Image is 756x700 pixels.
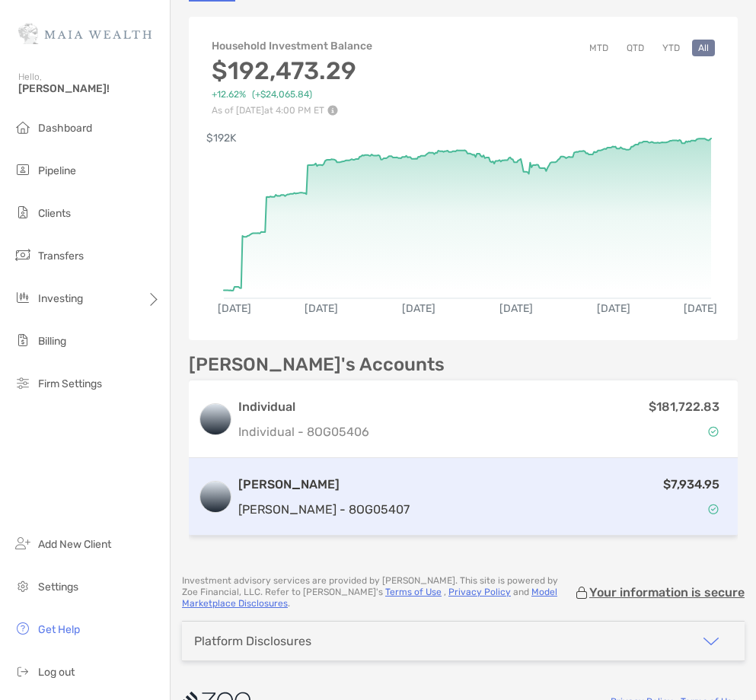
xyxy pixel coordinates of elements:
span: Log out [38,666,75,679]
h3: Individual [238,398,369,416]
button: YTD [656,40,686,56]
text: [DATE] [305,302,338,315]
text: [DATE] [684,302,717,315]
button: All [692,40,715,56]
p: Your information is secure [589,585,745,600]
button: QTD [620,40,650,56]
img: settings icon [14,577,32,595]
img: dashboard icon [14,118,32,136]
h3: [PERSON_NAME] [238,476,410,494]
text: [DATE] [597,302,630,315]
span: Transfers [38,250,84,262]
button: MTD [583,40,614,56]
a: Terms of Use [385,587,442,597]
p: [PERSON_NAME]'s Accounts [189,355,445,374]
img: clients icon [14,203,32,221]
img: logo account [200,482,231,512]
span: +12.62% [212,89,246,100]
img: billing icon [14,331,32,349]
span: Dashboard [38,122,92,135]
h3: $192,473.29 [212,56,372,85]
img: transfers icon [14,246,32,264]
p: [PERSON_NAME] - 8OG05407 [238,500,410,519]
p: Investment advisory services are provided by [PERSON_NAME] . This site is powered by Zoe Financia... [182,575,574,609]
p: As of [DATE] at 4:00 PM ET [212,105,372,116]
span: ( +$24,065.84 ) [252,89,312,100]
img: Performance Info [327,105,338,116]
span: Firm Settings [38,377,102,390]
p: $181,722.83 [649,397,719,416]
p: Individual - 8OG05406 [238,422,369,441]
span: [PERSON_NAME]! [18,82,161,95]
span: Add New Client [38,538,111,551]
span: Get Help [38,623,80,636]
h4: Household Investment Balance [212,40,372,52]
img: logo account [200,404,231,434]
img: icon arrow [702,632,720,651]
img: Zoe Logo [18,6,152,61]
text: [DATE] [499,302,533,315]
a: Privacy Policy [448,587,511,597]
span: Investing [38,292,83,305]
img: investing icon [14,288,32,307]
img: pipeline icon [14,161,32,179]
text: [DATE] [218,302,251,315]
div: Platform Disclosures [194,634,311,648]
span: Clients [38,207,71,220]
img: add_new_client icon [14,534,32,552]
text: $192K [206,132,237,145]
text: [DATE] [402,302,435,315]
a: Model Marketplace Disclosures [182,587,557,609]
img: Account Status icon [708,426,719,437]
p: $7,934.95 [663,475,719,494]
img: Account Status icon [708,504,719,514]
span: Pipeline [38,164,76,177]
img: get-help icon [14,619,32,638]
span: Settings [38,581,78,593]
span: Billing [38,335,66,348]
img: firm-settings icon [14,374,32,392]
img: logout icon [14,662,32,680]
